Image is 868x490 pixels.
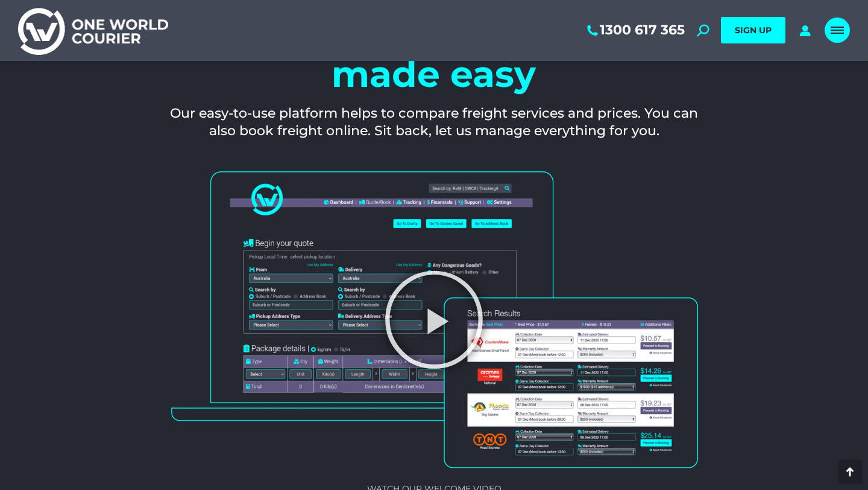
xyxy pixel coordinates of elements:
span: SIGN UP [735,25,772,36]
img: One World Courier [18,6,168,55]
h3: Our easy-to-use platform helps to compare freight services and prices. You can also book freight ... [167,105,702,139]
a: 1300 617 365 [585,22,685,38]
a: SIGN UP [721,17,785,43]
a: Mobile menu icon [825,17,850,43]
img: business frieght [163,167,705,472]
div: Play Video [383,269,485,371]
